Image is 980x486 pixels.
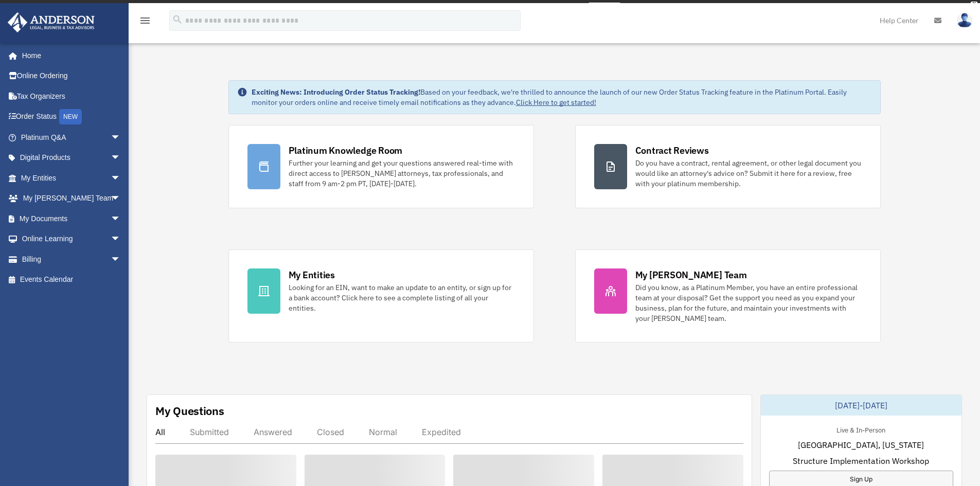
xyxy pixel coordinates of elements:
[155,403,224,419] div: My Questions
[793,455,929,467] span: Structure Implementation Workshop
[59,109,82,124] div: NEW
[289,282,515,313] div: Looking for an EIN, want to make an update to an entity, or sign up for a bank account? Click her...
[635,158,862,189] div: Do you have a contract, rental agreement, or other legal document you would like an attorney's ad...
[7,66,136,86] a: Online Ordering
[111,127,131,148] span: arrow_drop_down
[635,144,709,157] div: Contract Reviews
[7,127,136,148] a: Platinum Q&Aarrow_drop_down
[111,168,131,189] span: arrow_drop_down
[957,13,972,28] img: User Pic
[635,268,747,281] div: My [PERSON_NAME] Team
[7,168,136,188] a: My Entitiesarrow_drop_down
[422,427,461,437] div: Expedited
[7,86,136,106] a: Tax Organizers
[575,125,881,208] a: Contract Reviews Do you have a contract, rental agreement, or other legal document you would like...
[172,14,183,25] i: search
[7,208,136,229] a: My Documentsarrow_drop_down
[360,3,584,15] div: Get a chance to win 6 months of Platinum for free just by filling out this
[289,158,515,189] div: Further your learning and get your questions answered real-time with direct access to [PERSON_NAM...
[369,427,397,437] div: Normal
[971,2,977,8] div: close
[7,148,136,168] a: Digital Productsarrow_drop_down
[111,148,131,169] span: arrow_drop_down
[317,427,344,437] div: Closed
[7,229,136,249] a: Online Learningarrow_drop_down
[7,188,136,209] a: My [PERSON_NAME] Teamarrow_drop_down
[111,188,131,209] span: arrow_drop_down
[516,98,596,107] a: Click Here to get started!
[7,45,131,66] a: Home
[111,249,131,270] span: arrow_drop_down
[228,249,534,343] a: My Entities Looking for an EIN, want to make an update to an entity, or sign up for a bank accoun...
[139,18,151,27] a: menu
[190,427,229,437] div: Submitted
[828,424,894,435] div: Live & In-Person
[7,269,136,290] a: Events Calendar
[7,249,136,269] a: Billingarrow_drop_down
[252,87,872,107] div: Based on your feedback, we're thrilled to announce the launch of our new Order Status Tracking fe...
[7,106,136,128] a: Order StatusNEW
[139,14,151,27] i: menu
[254,427,292,437] div: Answered
[589,3,620,15] a: survey
[798,439,924,451] span: [GEOGRAPHIC_DATA], [US_STATE]
[111,208,131,229] span: arrow_drop_down
[155,427,165,437] div: All
[289,144,403,157] div: Platinum Knowledge Room
[228,125,534,208] a: Platinum Knowledge Room Further your learning and get your questions answered real-time with dire...
[575,249,881,343] a: My [PERSON_NAME] Team Did you know, as a Platinum Member, you have an entire professional team at...
[761,395,961,416] div: [DATE]-[DATE]
[5,12,98,32] img: Anderson Advisors Platinum Portal
[289,268,335,281] div: My Entities
[111,229,131,250] span: arrow_drop_down
[635,282,862,323] div: Did you know, as a Platinum Member, you have an entire professional team at your disposal? Get th...
[252,87,420,97] strong: Exciting News: Introducing Order Status Tracking!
